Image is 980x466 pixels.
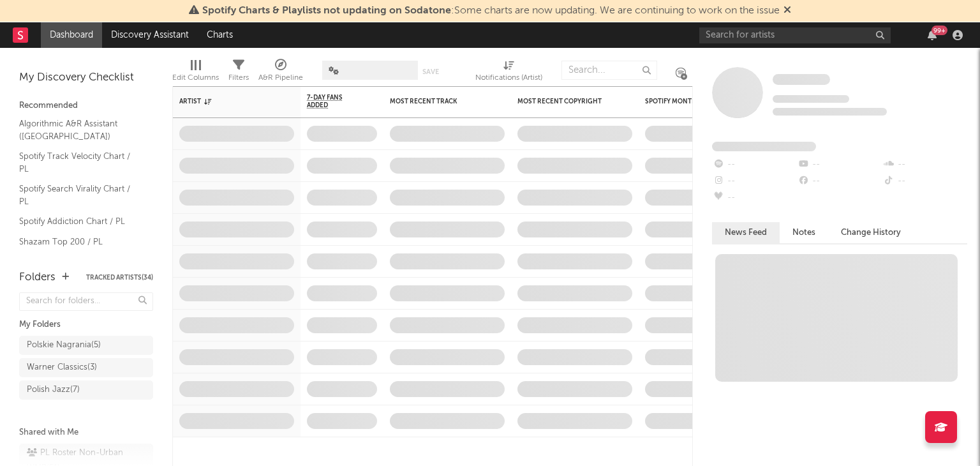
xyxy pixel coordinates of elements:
div: -- [712,173,797,190]
div: My Discovery Checklist [19,70,153,86]
div: -- [882,173,967,190]
a: Warner Classics(3) [19,358,153,377]
button: Notes [780,222,828,243]
a: Spotify Search Virality Chart / PL [19,182,140,208]
div: Notifications (Artist) [475,54,542,91]
div: -- [797,173,882,190]
a: Dashboard [41,22,102,48]
span: Dismiss [783,6,791,16]
input: Search for artists [699,27,891,43]
a: Spotify Addiction Chart / PL [19,214,140,229]
div: Most Recent Copyright [517,98,613,105]
span: 7-Day Fans Added [307,94,358,109]
div: -- [712,190,797,206]
div: My Folders [19,317,153,333]
span: Spotify Charts & Playlists not updating on Sodatone [202,6,451,16]
button: Save [422,68,439,75]
a: Polish Jazz(7) [19,380,153,400]
div: Polish Jazz ( 7 ) [27,382,80,398]
div: Warner Classics ( 3 ) [27,360,97,375]
div: Spotify Monthly Listeners [645,98,741,105]
div: Folders [19,270,56,285]
input: Search for folders... [19,292,153,311]
span: Some Artist [773,74,830,85]
button: Change History [828,222,914,243]
span: Fans Added by Platform [712,142,816,151]
span: Tracking Since: [DATE] [773,95,849,103]
a: Spotify Track Velocity Chart / PL [19,149,140,176]
div: -- [882,156,967,173]
a: Some Artist [773,73,830,86]
div: Shared with Me [19,425,153,440]
a: Charts [198,22,242,48]
a: Polskie Nagrania(5) [19,336,153,355]
div: Filters [228,54,249,91]
a: Shazam Top 200 / PL [19,235,140,249]
div: Most Recent Track [390,98,486,105]
div: -- [797,156,882,173]
div: Edit Columns [172,70,219,86]
button: 99+ [928,30,937,40]
div: Recommended [19,98,153,114]
div: A&R Pipeline [258,54,303,91]
div: Artist [179,98,275,105]
div: Filters [228,70,249,86]
div: Edit Columns [172,54,219,91]
div: A&R Pipeline [258,70,303,86]
div: 99 + [932,26,947,35]
input: Search... [561,61,657,80]
span: : Some charts are now updating. We are continuing to work on the issue [202,6,780,16]
button: News Feed [712,222,780,243]
a: Algorithmic A&R Assistant ([GEOGRAPHIC_DATA]) [19,117,140,143]
span: 0 fans last week [773,108,887,116]
div: Polskie Nagrania ( 5 ) [27,338,101,353]
div: -- [712,156,797,173]
div: Notifications (Artist) [475,70,542,86]
a: Discovery Assistant [102,22,198,48]
button: Tracked Artists(34) [86,274,153,281]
